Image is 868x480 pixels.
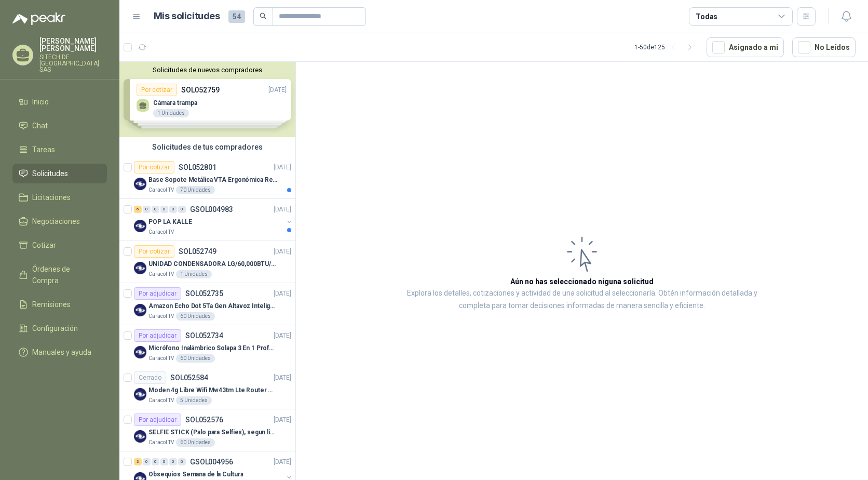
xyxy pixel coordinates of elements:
h1: Mis solicitudes [154,9,220,24]
div: Solicitudes de tus compradores [119,137,295,157]
div: 0 [152,206,159,213]
div: 5 Unidades [176,396,212,405]
p: Micrófono Inalámbrico Solapa 3 En 1 Profesional F11-2 X2 [148,343,278,353]
div: 0 [169,458,177,465]
a: Negociaciones [12,211,107,231]
div: 0 [160,206,168,213]
div: 1 - 50 de 125 [634,39,698,56]
span: Negociaciones [32,216,80,227]
p: SITECH DE [GEOGRAPHIC_DATA] SAS [39,54,107,73]
p: SOL052576 [185,416,223,423]
span: 54 [228,10,245,23]
p: Amazon Echo Dot 5Ta Gen Altavoz Inteligente Alexa Azul [148,301,278,311]
p: [DATE] [274,373,291,383]
a: Inicio [12,92,107,112]
button: No Leídos [792,37,856,57]
img: Company Logo [134,388,146,401]
span: Cotizar [32,239,56,251]
div: 60 Unidades [176,312,215,321]
a: Por adjudicarSOL052734[DATE] Company LogoMicrófono Inalámbrico Solapa 3 En 1 Profesional F11-2 X2... [119,325,295,367]
p: Moden 4g Libre Wifi Mw43tm Lte Router Móvil Internet 5ghz [148,385,278,395]
div: Por cotizar [134,161,174,174]
button: Solicitudes de nuevos compradores [124,66,291,74]
span: Remisiones [32,299,71,310]
span: Solicitudes [32,168,68,179]
p: [DATE] [274,205,291,215]
span: Tareas [32,144,55,155]
div: 0 [178,206,186,213]
a: Manuales y ayuda [12,342,107,362]
img: Company Logo [134,220,146,232]
p: Caracol TV [148,438,174,447]
img: Company Logo [134,262,146,274]
p: Obsequios Semana de la Cultura [148,470,243,479]
span: Configuración [32,323,78,334]
img: Company Logo [134,430,146,443]
p: SELFIE STICK (Palo para Selfies), segun link adjunto [148,428,278,437]
div: 70 Unidades [176,186,215,194]
img: Company Logo [134,178,146,190]
div: 6 [134,206,142,213]
a: Remisiones [12,295,107,314]
p: Explora los detalles, cotizaciones y actividad de una solicitud al seleccionarla. Obtén informaci... [400,287,764,312]
img: Company Logo [134,304,146,316]
p: [DATE] [274,247,291,257]
div: Todas [696,11,717,22]
span: Inicio [32,96,49,108]
p: SOL052735 [185,290,223,297]
p: SOL052801 [179,164,216,171]
p: [DATE] [274,457,291,467]
div: 0 [143,458,151,465]
p: [DATE] [274,289,291,299]
div: 60 Unidades [176,354,215,363]
span: search [260,12,267,20]
p: SOL052584 [170,374,208,381]
a: Tareas [12,140,107,159]
p: Caracol TV [148,270,174,278]
p: [DATE] [274,415,291,425]
a: Chat [12,116,107,136]
h3: Aún no has seleccionado niguna solicitud [510,276,654,287]
a: Licitaciones [12,188,107,207]
a: Por adjudicarSOL052735[DATE] Company LogoAmazon Echo Dot 5Ta Gen Altavoz Inteligente Alexa AzulCa... [119,283,295,325]
a: Por cotizarSOL052801[DATE] Company LogoBase Sopote Metálica VTA Ergonómica Retráctil para Portáti... [119,157,295,199]
a: Solicitudes [12,164,107,183]
span: Chat [32,120,48,131]
p: Base Sopote Metálica VTA Ergonómica Retráctil para Portátil [148,175,278,185]
span: Manuales y ayuda [32,346,91,358]
a: Cotizar [12,235,107,255]
a: Órdenes de Compra [12,259,107,290]
span: Órdenes de Compra [32,263,97,286]
a: CerradoSOL052584[DATE] Company LogoModen 4g Libre Wifi Mw43tm Lte Router Móvil Internet 5ghzCarac... [119,367,295,409]
div: Por cotizar [134,245,174,258]
span: Licitaciones [32,192,71,203]
div: 0 [152,458,159,465]
p: Caracol TV [148,354,174,363]
div: 1 Unidades [176,270,212,278]
p: [DATE] [274,163,291,172]
a: Por cotizarSOL052749[DATE] Company LogoUNIDAD CONDENSADORA LG/60,000BTU/220V/R410A: ICaracol TV1 ... [119,241,295,283]
a: Configuración [12,318,107,338]
div: Por adjudicar [134,414,181,426]
div: Solicitudes de nuevos compradoresPor cotizarSOL052759[DATE] Cámara trampa1 UnidadesPor cotizarSOL... [119,62,295,137]
p: SOL052749 [179,248,216,255]
img: Logo peakr [12,12,65,25]
div: 0 [178,458,186,465]
p: GSOL004983 [190,206,233,213]
p: SOL052734 [185,332,223,339]
p: UNIDAD CONDENSADORA LG/60,000BTU/220V/R410A: I [148,259,278,269]
div: Cerrado [134,371,166,384]
div: 0 [160,458,168,465]
button: Asignado a mi [707,37,784,57]
div: 60 Unidades [176,438,215,447]
div: 0 [169,206,177,213]
p: Caracol TV [148,228,174,236]
p: GSOL004956 [190,458,233,465]
p: Caracol TV [148,396,174,405]
div: 3 [134,458,142,465]
a: Por adjudicarSOL052576[DATE] Company LogoSELFIE STICK (Palo para Selfies), segun link adjuntoCara... [119,409,295,451]
div: 0 [143,206,151,213]
div: Por adjudicar [134,329,181,342]
a: 6 0 0 0 0 0 GSOL004983[DATE] Company LogoPOP LA KALLECaracol TV [134,203,293,236]
p: [PERSON_NAME] [PERSON_NAME] [39,37,107,52]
